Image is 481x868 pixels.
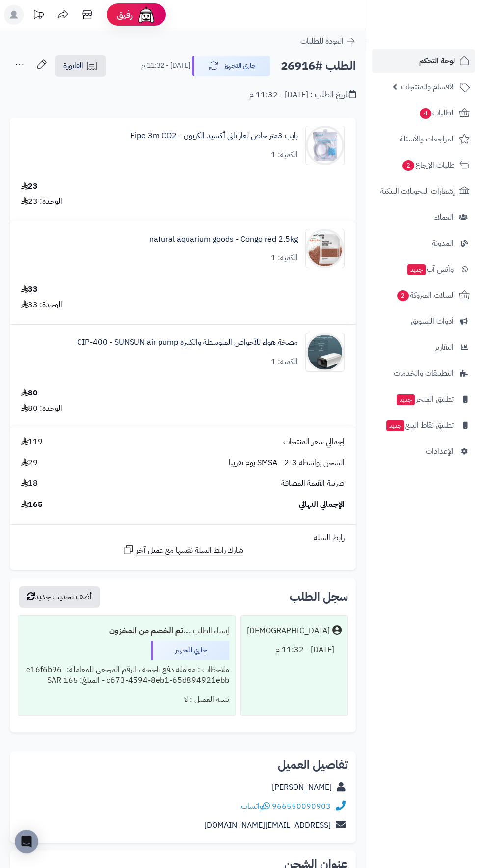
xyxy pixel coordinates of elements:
div: الكمية: 1 [271,356,298,367]
h2: تفاصيل العميل [18,759,348,771]
a: طلبات الإرجاع2 [372,153,475,177]
span: الأقسام والمنتجات [401,80,455,94]
span: جديد [397,394,415,405]
a: الطلبات4 [372,101,475,125]
span: الإعدادات [426,445,454,458]
a: 966550090903 [272,800,331,812]
div: [DATE] - 11:32 م [247,641,342,660]
span: العملاء [434,210,454,224]
span: 2 [402,160,414,171]
a: لوحة التحكم [372,49,475,73]
span: الشحن بواسطة SMSA - 2-3 يوم تقريبا [229,457,345,469]
h3: سجل الطلب [290,591,348,603]
span: 119 [21,436,43,448]
div: الكمية: 1 [271,149,298,161]
a: natural aquarium goods - Congo red 2.5kg [149,234,298,245]
span: إشعارات التحويلات البنكية [380,184,455,198]
a: إشعارات التحويلات البنكية [372,179,475,203]
span: 18 [21,478,38,489]
h2: الطلب #26916 [281,56,356,76]
a: واتساب [241,800,270,812]
div: الوحدة: 33 [21,299,62,310]
div: ملاحظات : معاملة دفع ناجحة ، الرقم المرجعي للمعاملة: e16f6b96-c673-4594-8eb1-65d894921ebb - المبل... [24,660,229,691]
span: التطبيقات والخدمات [394,366,454,380]
a: وآتس آبجديد [372,257,475,281]
span: جديد [386,420,404,431]
span: جديد [407,264,426,275]
div: جاري التجهيز [151,641,229,660]
div: الكمية: 1 [271,252,298,264]
span: إجمالي سعر المنتجات [283,436,345,448]
div: الوحدة: 80 [21,403,62,414]
span: وآتس آب [406,262,454,276]
a: المراجعات والأسئلة [372,127,475,151]
div: 23 [21,181,38,192]
span: رفيق [117,9,133,21]
span: التقارير [435,340,454,354]
span: 2 [397,290,409,301]
span: تطبيق نقاط البيع [385,419,454,432]
div: Open Intercom Messenger [15,830,38,853]
a: أدوات التسويق [372,309,475,333]
span: الإجمالي النهائي [299,499,345,510]
a: الإعدادات [372,440,475,463]
span: 165 [21,499,43,510]
a: المدونة [372,231,475,255]
span: ضريبة القيمة المضافة [281,478,345,489]
span: شارك رابط السلة نفسها مع عميل آخر [136,545,243,556]
a: تطبيق نقاط البيعجديد [372,414,475,437]
a: التطبيقات والخدمات [372,362,475,385]
a: الفاتورة [55,55,106,77]
span: طلبات الإرجاع [401,158,455,172]
a: العودة للطلبات [300,35,356,47]
img: 1717739148-b0b27a729b54f11351062d200a957de0-90x90.jpg [306,229,344,268]
span: الطلبات [419,106,455,120]
img: ai-face.png [136,5,156,25]
span: المراجعات والأسئلة [400,132,455,146]
a: بايب 3متر خاص لغاز ثاني أكسيد الكربون - Pipe 3m CO2 [130,130,298,141]
span: 4 [420,108,431,119]
div: تنبيه العميل : لا [24,690,229,709]
a: شارك رابط السلة نفسها مع عميل آخر [122,544,243,556]
a: [PERSON_NAME] [272,782,332,793]
div: رابط السلة [14,532,352,544]
div: الوحدة: 23 [21,196,62,207]
a: العملاء [372,205,475,229]
img: 1717788001-6416YF6IBQ6iC666RL-90x90.jpg [306,333,344,372]
b: تم الخصم من المخزون [109,625,183,637]
div: 80 [21,388,38,399]
a: السلات المتروكة2 [372,283,475,307]
button: أضف تحديث جديد [19,586,100,608]
small: [DATE] - 11:32 م [141,61,190,71]
a: تحديثات المنصة [26,5,51,27]
span: الفاتورة [63,60,83,72]
span: تطبيق المتجر [396,392,454,406]
a: [EMAIL_ADDRESS][DOMAIN_NAME] [204,819,331,831]
span: لوحة التحكم [419,54,455,68]
span: المدونة [432,236,454,250]
span: العودة للطلبات [300,35,344,47]
button: جاري التجهيز [192,56,270,76]
img: 1689364341-H1c739d7f360e44bbbe6ad3398ee90171I-90x90.jpg [306,126,344,165]
div: تاريخ الطلب : [DATE] - 11:32 م [249,89,356,101]
span: 29 [21,457,38,469]
span: أدوات التسويق [411,314,454,328]
a: مضخة هواء للأحواض المتوسطة والكبيرة CIP-400 - SUNSUN air pump [77,337,298,348]
a: تطبيق المتجرجديد [372,388,475,411]
div: 33 [21,284,38,295]
a: التقارير [372,336,475,359]
div: إنشاء الطلب .... [24,621,229,641]
span: السلات المتروكة [396,288,455,302]
div: [DEMOGRAPHIC_DATA] [247,625,330,637]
